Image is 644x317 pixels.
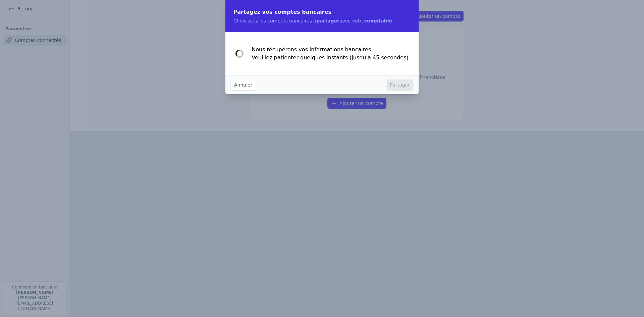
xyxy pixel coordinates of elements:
[233,8,411,16] h2: Partagez vos comptes bancaires
[225,32,419,75] div: Nous récupérons vos informations bancaires... Veuillez patienter quelques instants (jusqu'à 45 se...
[387,80,413,90] button: Partager
[364,18,392,23] strong: comptable
[316,18,339,23] strong: partager
[233,17,411,24] p: Choisissez les comptes bancaires à avec votre .
[231,80,256,90] button: Annuler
